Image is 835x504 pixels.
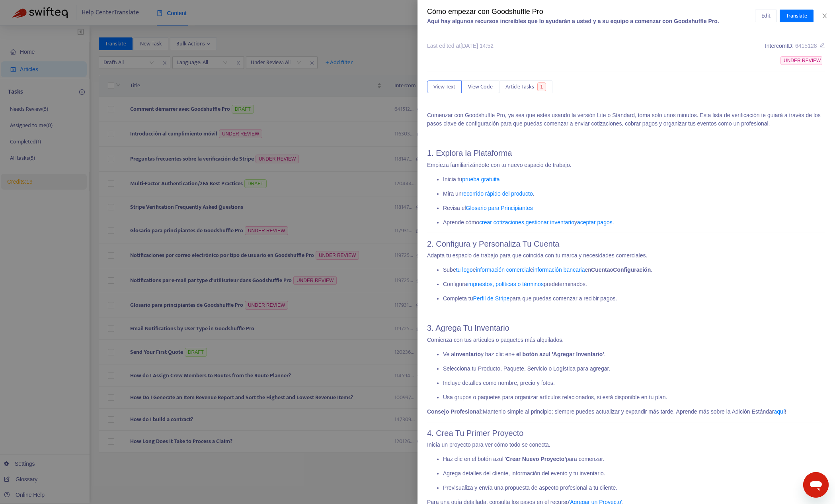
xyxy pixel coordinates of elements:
p: Empieza familiarizándote con tu nuevo espacio de trabajo. [427,161,825,169]
h2: 2. Configura y Personaliza Tu Cuenta [427,239,825,249]
a: prueba gratuita [462,176,499,182]
a: información comercial [476,267,530,273]
a: impuestos, políticas o términos [467,281,544,287]
h2: 4. Crea Tu Primer Proyecto [427,428,825,438]
strong: Crear Nuevo Proyecto' [506,456,566,462]
p: Configura predeterminados. [443,280,825,288]
button: View Text [427,80,462,93]
p: Inicia tu [443,175,825,184]
button: View Code [462,80,499,93]
iframe: Button to launch messaging window, conversation in progress [803,472,829,498]
button: Edit [755,10,777,22]
span: Translate [786,12,807,20]
p: Mira un . [443,190,825,198]
div: Aquí hay algunos recursos increíbles que lo ayudarán a usted y a su equipo a comenzar con Goodshu... [427,17,755,25]
h2: 3. Agrega Tu Inventario [427,323,825,333]
button: Close [819,12,830,20]
span: UNDER REVIEW [780,56,822,65]
button: Translate [780,10,814,22]
span: 1 [537,82,546,91]
span: View Text [433,82,455,91]
div: Cómo empezar con Goodshuffle Pro [427,6,755,17]
p: Inicia un proyecto para ver cómo todo se conecta. [427,441,825,449]
strong: Inventario [454,351,481,357]
h2: 1. Explora la Plataforma [427,148,825,158]
strong: Cuenta [591,267,610,273]
p: Mantenlo simple al principio; siempre puedes actualizar y expandir más tarde. Aprende más sobre l... [427,408,825,416]
p: Comenzar con Goodshuffle Pro, ya sea que estés usando la versión Lite o Standard, toma solo unos ... [427,111,825,128]
p: Previsualiza y envía una propuesta de aspecto profesional a tu cliente. [443,484,825,492]
a: tu logo [456,267,473,273]
a: recorrido rápido del producto [462,190,533,197]
a: información bancaria [533,267,585,273]
a: crear cotizaciones [479,219,524,226]
span: Edit [761,12,771,20]
p: Comienza con tus artículos o paquetes más alquilados. [427,336,825,344]
p: Aprende cómo , y . [443,218,825,227]
div: Last edited at [DATE] 14:52 [427,42,494,50]
p: Haz clic en el botón azul ' para comenzar. [443,455,825,463]
p: Incluye detalles como nombre, precio y fotos. [443,379,825,387]
strong: Configuración [613,267,651,273]
a: Glosario para Principiantes [466,205,533,211]
span: 6415128 [795,43,817,49]
a: aquí [774,408,785,415]
p: Adapta tu espacio de trabajo para que coincida con tu marca y necesidades comerciales. [427,251,825,260]
p: Selecciona tu Producto, Paquete, Servicio o Logística para agregar. [443,365,825,373]
span: Article Tasks [505,82,534,91]
p: Revisa el [443,204,825,212]
p: Completa tu para que puedas comenzar a recibir pagos. [443,294,825,303]
p: Agrega detalles del cliente, información del evento y tu inventario. [443,469,825,478]
a: gestionar inventario [526,219,574,226]
span: close [821,13,828,19]
span: View Code [468,82,493,91]
p: Ve a y haz clic en . [443,350,825,359]
p: Sube e e en o . [443,266,825,274]
a: aceptar pagos [577,219,613,226]
strong: Consejo Profesional: [427,408,483,415]
p: Usa grupos o paquetes para organizar artículos relacionados, si está disponible en tu plan. [443,393,825,402]
button: Article Tasks1 [499,80,552,93]
a: Perfil de Stripe [473,295,509,302]
strong: + el botón azul 'Agregar Inventario' [511,351,604,357]
div: Intercom ID: [765,42,825,50]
